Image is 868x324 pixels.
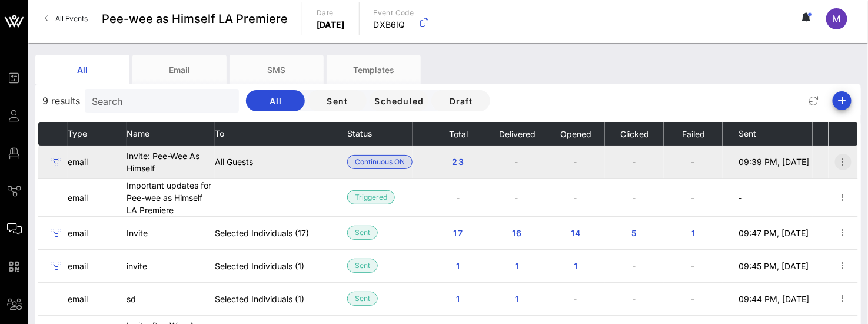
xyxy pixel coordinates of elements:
td: sd [127,282,215,315]
button: Draft [431,90,490,111]
span: 1 [507,261,526,271]
span: 9 results [42,94,80,108]
p: DXB6IQ [374,19,414,31]
td: email [68,249,127,282]
p: Date [317,7,345,19]
span: 23 [448,157,467,167]
span: 14 [566,228,585,238]
span: Opened [560,129,591,139]
p: Event Code [374,7,414,19]
button: 14 [557,222,594,243]
button: 1 [557,255,594,276]
th: Clicked [605,122,664,146]
span: Sent [355,259,370,272]
button: All [246,90,305,111]
td: Important updates for Pee-wee as Himself LA Premiere [127,178,215,216]
th: Type [68,122,127,146]
div: M [826,8,847,29]
button: 23 [439,151,477,173]
button: Delivered [498,122,536,146]
span: To [215,128,224,138]
td: Selected Individuals (1) [215,249,347,282]
span: Delivered [498,129,536,139]
span: Sent [739,128,757,138]
div: SMS [230,55,324,84]
td: All Guests [215,146,347,178]
a: All Events [38,9,95,28]
span: 17 [448,228,467,238]
span: Failed [681,129,705,139]
th: To [215,122,347,146]
span: 16 [507,228,526,238]
span: Sent [355,292,370,305]
button: 1 [498,288,536,309]
span: Clicked [620,129,649,139]
td: email [68,282,127,315]
span: Continuous ON [355,156,405,168]
button: 17 [439,222,477,243]
button: Sent [308,90,367,111]
td: Selected Individuals (1) [215,282,347,315]
button: Scheduled [370,90,428,111]
th: Status [347,122,413,146]
span: 1 [507,294,526,304]
span: All [255,96,295,106]
td: Selected Individuals (17) [215,216,347,249]
th: Name [127,122,215,146]
span: Pee-wee as Himself LA Premiere [102,10,288,28]
span: 09:44 PM, [DATE] [739,294,810,304]
button: 16 [498,222,536,243]
span: 1 [448,261,467,271]
td: email [68,146,127,178]
button: Total [448,122,468,146]
p: [DATE] [317,19,345,31]
button: Failed [681,122,705,146]
span: 1 [684,228,703,238]
span: 5 [625,228,644,238]
span: 09:45 PM, [DATE] [739,261,809,271]
span: - [739,193,743,203]
span: 09:39 PM, [DATE] [739,157,810,167]
button: Opened [560,122,591,146]
span: 1 [566,261,585,271]
span: Status [347,128,372,138]
button: Clicked [620,122,649,146]
td: email [68,178,127,216]
td: Invite: Pee-Wee As Himself [127,146,215,178]
span: Triggered [355,191,387,204]
span: Name [127,128,149,138]
span: Total [448,129,468,139]
span: Sent [355,226,370,239]
div: Email [132,55,227,84]
th: Delivered [487,122,546,146]
span: Type [68,128,87,138]
span: All Events [55,14,88,23]
button: 5 [616,222,653,243]
button: 1 [439,255,477,276]
span: Scheduled [374,96,424,106]
button: 1 [439,288,477,309]
span: M [833,13,841,25]
td: email [68,216,127,249]
th: Total [428,122,487,146]
span: 1 [448,294,467,304]
div: All [35,55,129,84]
span: 09:47 PM, [DATE] [739,228,809,238]
th: Sent [739,122,813,146]
th: Opened [546,122,605,146]
span: Sent [317,96,357,106]
td: Invite [127,216,215,249]
th: Failed [664,122,723,146]
button: 1 [498,255,536,276]
span: Draft [441,96,481,106]
div: Templates [327,55,421,84]
td: invite [127,249,215,282]
button: 1 [674,222,712,243]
